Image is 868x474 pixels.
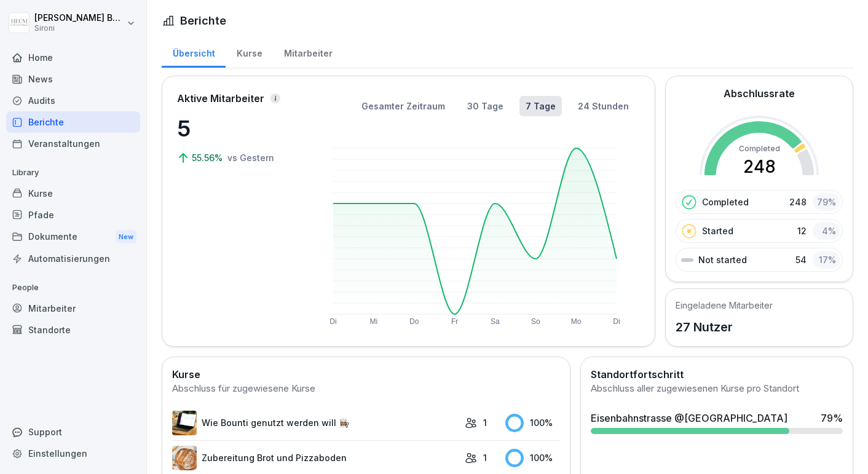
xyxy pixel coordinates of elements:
[6,133,140,154] a: Veranstaltungen
[370,317,378,326] text: Mi
[795,253,807,266] p: 54
[6,68,140,90] a: News
[172,382,560,396] div: Abschluss für zugewiesene Kurse
[172,411,459,435] a: Wie Bounti genutzt werden will 👩🏽‍🍳
[586,406,848,439] a: Eisenbahnstrasse @[GEOGRAPHIC_DATA]79%
[483,416,487,429] p: 1
[6,163,140,183] p: Library
[172,446,197,470] img: w9nobtcttnghg4wslidxrrlr.png
[461,96,510,116] button: 30 Tage
[702,224,733,237] p: Started
[505,449,561,467] div: 100 %
[6,47,140,68] a: Home
[6,443,140,464] a: Einstellungen
[505,414,561,432] div: 100 %
[676,318,773,336] p: 27 Nutzer
[172,411,197,435] img: bqcw87wt3eaim098drrkbvff.png
[192,151,225,164] p: 55.56%
[116,230,136,244] div: New
[531,317,540,326] text: So
[177,91,264,106] p: Aktive Mitarbeiter
[172,367,560,382] h2: Kurse
[6,226,140,248] div: Dokumente
[813,222,840,240] div: 4 %
[6,278,140,298] p: People
[409,317,419,326] text: Do
[613,317,620,326] text: Di
[177,112,300,145] p: 5
[227,151,274,164] p: vs Gestern
[797,224,807,237] p: 12
[491,317,500,326] text: Sa
[789,196,807,208] p: 248
[813,193,840,211] div: 79 %
[724,86,795,101] h2: Abschlussrate
[572,96,635,116] button: 24 Stunden
[226,36,273,68] a: Kurse
[6,183,140,204] a: Kurse
[591,382,843,396] div: Abschluss aller zugewiesenen Kurse pro Standort
[821,411,843,425] div: 79 %
[591,367,843,382] h2: Standortfortschritt
[702,196,749,208] p: Completed
[34,24,124,33] p: Sironi
[698,253,747,266] p: Not started
[6,111,140,133] a: Berichte
[813,251,840,269] div: 17 %
[172,446,459,470] a: Zubereitung Brot und Pizzaboden
[6,204,140,226] a: Pfade
[6,90,140,111] a: Audits
[6,226,140,248] a: DokumenteNew
[483,451,487,464] p: 1
[6,319,140,341] a: Standorte
[180,12,226,29] h1: Berichte
[6,248,140,269] a: Automatisierungen
[6,421,140,443] div: Support
[571,317,582,326] text: Mo
[329,317,336,326] text: Di
[273,36,343,68] a: Mitarbeiter
[519,96,562,116] button: 7 Tage
[6,298,140,319] a: Mitarbeiter
[162,36,226,68] a: Übersicht
[355,96,451,116] button: Gesamter Zeitraum
[591,411,787,425] div: Eisenbahnstrasse @[GEOGRAPHIC_DATA]
[34,13,124,23] p: [PERSON_NAME] Bazzano
[451,317,458,326] text: Fr
[676,299,773,312] h5: Eingeladene Mitarbeiter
